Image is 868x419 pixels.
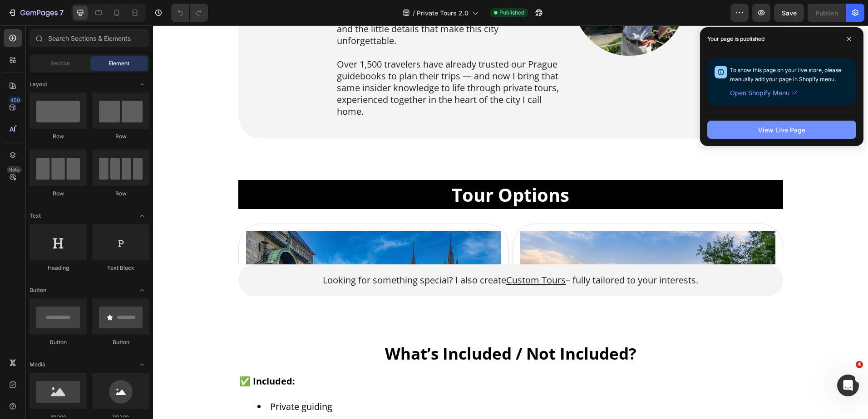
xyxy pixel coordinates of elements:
[93,206,348,349] img: gempages_535154904088446056-c5aa62bb-9746-4f85-a292-a8e516aff187.jpg
[707,121,856,139] button: View Live Page
[367,206,622,349] img: gempages_535154904088446056-a3191bef-d493-4ac9-8290-8e112e5cb198.jpg
[135,357,149,372] span: Toggle open
[171,4,208,22] div: Undo/Redo
[30,338,87,346] div: Button
[91,249,625,261] p: Looking for something special? I also create – fully tailored to your interests.
[730,67,841,83] span: To show this page on your live store, please manually add your page in Shopify menu.
[413,8,415,18] span: /
[92,132,149,141] div: Row
[232,317,483,339] strong: What’s Included / Not Included?
[4,4,68,22] button: 7
[299,157,416,182] strong: Tour Options
[808,4,846,22] button: Publish
[353,248,413,261] a: Custom Tours
[774,4,804,22] button: Save
[9,97,22,104] div: 450
[30,29,149,47] input: Search Sections & Elements
[92,338,149,346] div: Button
[837,375,859,396] iframe: Intercom live chat
[117,375,179,387] span: Private guiding
[7,166,22,173] div: Beta
[108,59,129,68] span: Element
[59,7,64,18] p: 7
[30,286,46,294] span: Button
[30,190,87,198] div: Row
[86,350,142,362] strong: ✅ Included:
[117,391,327,404] span: Local tips & recommendations that suit your taste
[153,25,868,419] iframe: Design area
[730,88,789,98] span: Open Shopify Menu
[417,8,469,18] span: Private Tours 2.0
[50,59,70,68] span: Section
[30,361,45,369] span: Media
[758,125,805,135] div: View Live Page
[782,9,797,17] span: Save
[30,212,41,220] span: Text
[30,264,87,272] div: Heading
[135,77,149,92] span: Toggle open
[92,264,149,272] div: Text Block
[499,9,524,17] span: Published
[184,33,406,92] span: Over 1,500 travelers have already trusted our Prague guidebooks to plan their trips — and now I b...
[856,361,863,368] span: 4
[30,80,47,88] span: Layout
[815,8,838,18] div: Publish
[92,190,149,198] div: Row
[135,209,149,223] span: Toggle open
[707,34,764,44] p: Your page is published
[30,132,87,141] div: Row
[135,283,149,297] span: Toggle open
